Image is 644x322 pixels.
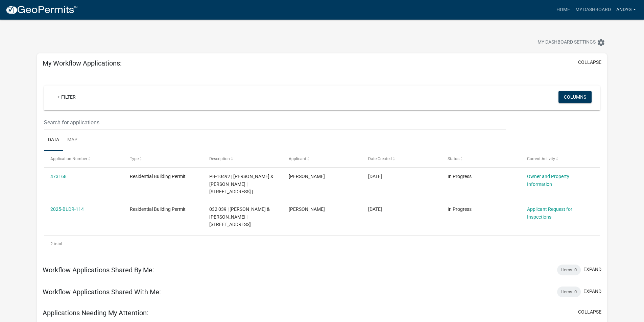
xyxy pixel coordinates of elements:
[448,206,472,212] span: In Progress
[130,174,186,179] span: Residential Building Permit
[203,151,282,167] datatable-header-cell: Description
[50,156,87,161] span: Application Number
[527,174,569,187] a: Owner and Property Information
[289,174,325,179] span: WINSTON PESTANA
[573,3,614,16] a: My Dashboard
[52,91,81,103] a: + Filter
[557,287,581,297] div: Items: 0
[44,129,63,151] a: Data
[63,129,81,151] a: Map
[289,206,325,212] span: WINSTON PESTANA
[527,206,572,220] a: Applicant Request for Inspections
[583,288,601,295] button: expand
[614,3,639,16] a: ANDYG
[527,156,555,161] span: Current Activity
[368,174,382,179] span: 09/03/2025
[209,206,270,227] span: 032 039 | PESTANA WINSTON & KIMBERLY | 335 FOLDS RD
[448,156,459,161] span: Status
[558,91,592,103] button: Columns
[282,151,362,167] datatable-header-cell: Applicant
[44,236,600,252] div: 2 total
[50,206,84,212] a: 2025-BLDR-114
[43,266,154,274] h5: Workflow Applications Shared By Me:
[43,309,148,317] h5: Applications Needing My Attention:
[368,206,382,212] span: 03/31/2025
[368,156,392,161] span: Date Created
[597,39,605,47] i: settings
[583,266,601,273] button: expand
[50,174,67,179] a: 473168
[209,174,273,195] span: PB-10492 | PESTANA WINSTON & KIMBERLY | 335 FOLDS RD |
[130,156,139,161] span: Type
[44,116,505,129] input: Search for applications
[289,156,306,161] span: Applicant
[448,174,472,179] span: In Progress
[130,206,186,212] span: Residential Building Permit
[123,151,203,167] datatable-header-cell: Type
[43,288,161,296] h5: Workflow Applications Shared With Me:
[441,151,520,167] datatable-header-cell: Status
[578,59,601,66] button: collapse
[554,3,573,16] a: Home
[44,151,123,167] datatable-header-cell: Application Number
[557,265,581,275] div: Items: 0
[538,39,596,47] span: My Dashboard Settings
[37,73,607,259] div: collapse
[209,156,230,161] span: Description
[362,151,441,167] datatable-header-cell: Date Created
[520,151,600,167] datatable-header-cell: Current Activity
[532,36,611,49] button: My Dashboard Settingssettings
[578,308,601,316] button: collapse
[43,59,122,67] h5: My Workflow Applications:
